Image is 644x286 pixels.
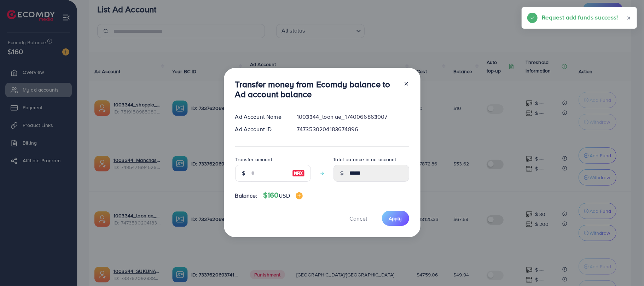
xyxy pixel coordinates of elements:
img: image [292,169,305,177]
span: USD [279,192,290,199]
span: Balance: [235,192,257,200]
h4: $160 [263,191,303,200]
iframe: Chat [614,254,639,281]
div: 1003344_loon ae_1740066863007 [291,113,414,121]
label: Transfer amount [235,156,272,163]
div: Ad Account ID [230,125,291,133]
span: Cancel [350,215,367,222]
div: 7473530204183674896 [291,125,414,133]
label: Total balance in ad account [333,156,396,163]
div: Ad Account Name [230,113,291,121]
button: Apply [382,211,409,226]
span: Apply [389,215,402,222]
h5: Request add funds success! [542,13,618,22]
img: image [296,192,303,199]
h3: Transfer money from Ecomdy balance to Ad account balance [235,79,398,100]
button: Cancel [341,211,376,226]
